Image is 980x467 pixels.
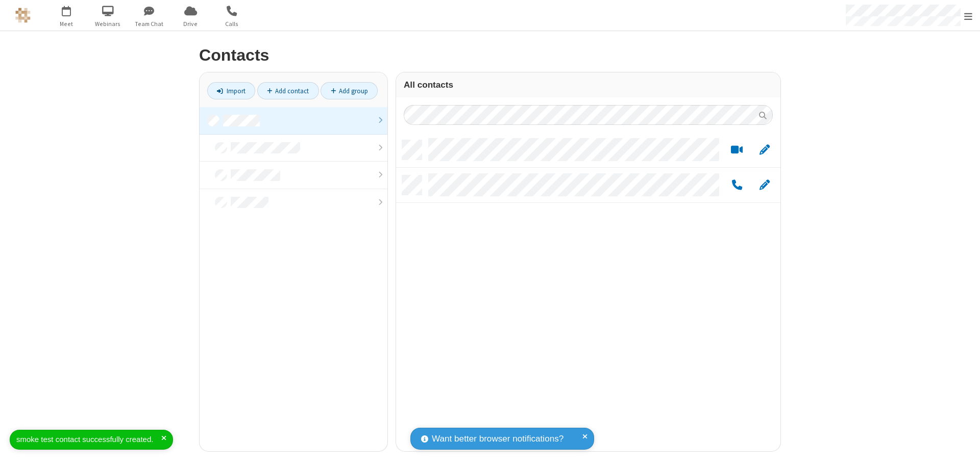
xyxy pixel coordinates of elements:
h3: All contacts [404,80,773,90]
span: Team Chat [130,19,168,29]
a: Add group [321,82,378,99]
div: smoke test contact successfully created. [16,434,161,446]
button: Start a video meeting [727,144,747,157]
button: Edit [754,179,774,192]
button: Edit [754,144,774,157]
span: Calls [213,19,251,29]
a: Add contact [257,82,319,99]
span: Want better browser notifications? [432,432,563,446]
a: Import [207,82,255,99]
span: Drive [171,19,210,29]
span: Meet [47,19,86,29]
button: Call by phone [727,179,747,192]
div: grid [396,133,780,451]
span: Webinars [89,19,127,29]
h2: Contacts [199,46,781,64]
img: QA Selenium DO NOT DELETE OR CHANGE [15,8,31,23]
